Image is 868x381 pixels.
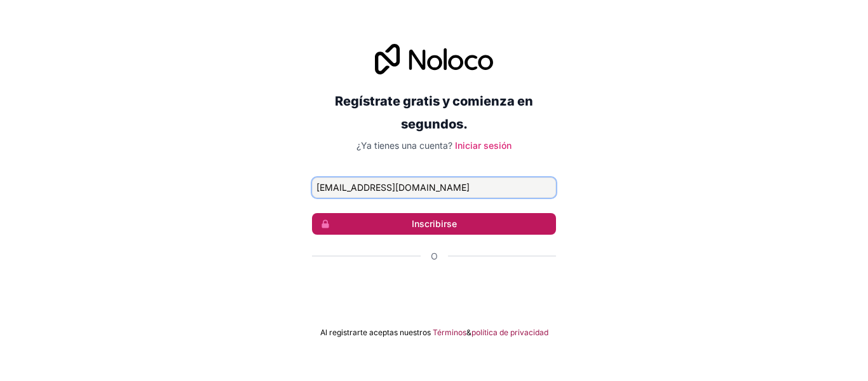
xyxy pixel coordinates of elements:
font: Al registrarte aceptas nuestros [320,328,431,337]
font: & [466,328,471,337]
input: Dirección de correo electrónico [312,177,556,198]
button: Inscribirse [312,213,556,235]
a: Términos [433,328,466,338]
iframe: Botón de Acceder con Google [306,277,562,305]
a: política de privacidad [471,328,548,338]
a: Iniciar sesión [455,140,512,151]
font: O [431,251,438,261]
font: ¿Ya tienes una cuenta? [356,140,452,151]
font: Regístrate gratis y comienza en segundos. [335,94,533,132]
font: Inscribirse [412,218,457,229]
